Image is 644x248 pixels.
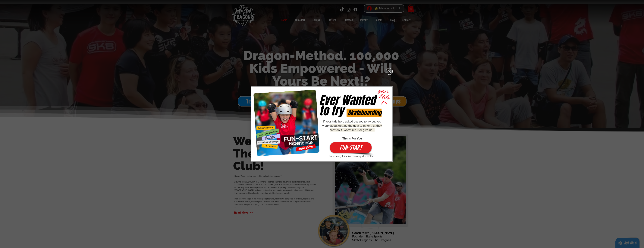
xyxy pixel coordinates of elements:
span: your kids [377,86,391,101]
span: Skateboarding [348,109,382,117]
img: FUN-START.png [253,90,319,156]
span: about getting the gear to try or that they can't do it, won't like it or give up... [330,124,382,131]
span: Ever Wanted to try [319,92,375,119]
span: FUN-START [340,143,362,152]
span: Community Initiative. Bookings Essential [329,155,374,158]
div: Back to site [386,68,393,75]
span: This Is For You [342,137,362,140]
button: FUN-START [330,142,372,153]
span: If your kids have asked but you to try but you worry; [322,120,382,140]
